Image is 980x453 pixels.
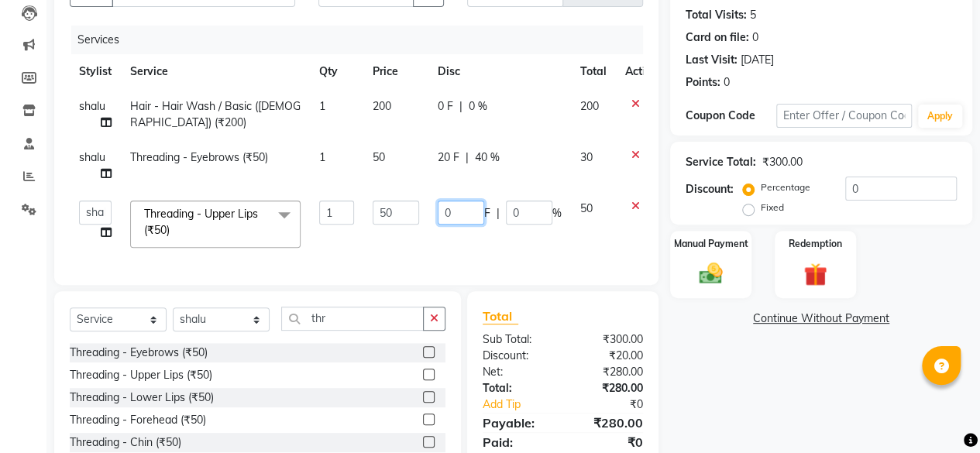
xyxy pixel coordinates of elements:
[79,150,105,164] span: shalu
[552,205,562,221] span: %
[692,260,730,287] img: _cash.svg
[70,390,214,406] div: Threading - Lower Lips (₹50)
[686,108,776,124] div: Coupon Code
[471,380,563,396] div: Total:
[674,237,748,251] label: Manual Payment
[750,7,756,23] div: 5
[562,380,655,396] div: ₹280.00
[483,308,518,324] span: Total
[281,307,424,331] input: Search or Scan
[562,433,655,451] div: ₹0
[466,149,469,166] span: |
[571,54,616,89] th: Total
[471,433,563,451] div: Paid:
[761,180,810,194] label: Percentage
[789,237,842,251] label: Redemption
[373,99,391,113] span: 200
[130,150,268,164] span: Threading - Eyebrows (₹50)
[752,29,758,46] div: 0
[170,223,177,237] a: x
[469,98,487,115] span: 0 %
[363,54,428,89] th: Price
[580,150,593,164] span: 30
[580,99,599,113] span: 200
[79,99,105,113] span: shalu
[616,54,667,89] th: Action
[71,26,655,54] div: Services
[686,29,749,46] div: Card on file:
[686,181,734,197] div: Discount:
[428,54,571,89] th: Disc
[70,367,212,383] div: Threading - Upper Lips (₹50)
[471,414,563,432] div: Payable:
[484,205,490,221] span: F
[471,364,563,380] div: Net:
[562,331,655,348] div: ₹300.00
[70,54,121,89] th: Stylist
[796,260,834,289] img: _gift.svg
[471,396,578,413] a: Add Tip
[144,207,258,237] span: Threading - Upper Lips (₹50)
[562,348,655,364] div: ₹20.00
[686,74,720,91] div: Points:
[70,345,208,361] div: Threading - Eyebrows (₹50)
[319,99,325,113] span: 1
[776,104,912,128] input: Enter Offer / Coupon Code
[562,364,655,380] div: ₹280.00
[686,7,747,23] div: Total Visits:
[497,205,500,221] span: |
[580,201,593,215] span: 50
[459,98,462,115] span: |
[70,412,206,428] div: Threading - Forehead (₹50)
[438,98,453,115] span: 0 F
[438,149,459,166] span: 20 F
[918,105,962,128] button: Apply
[373,150,385,164] span: 50
[471,331,563,348] div: Sub Total:
[741,52,774,68] div: [DATE]
[686,154,756,170] div: Service Total:
[70,434,181,451] div: Threading - Chin (₹50)
[578,396,655,413] div: ₹0
[130,99,301,129] span: Hair - Hair Wash / Basic ([DEMOGRAPHIC_DATA]) (₹200)
[761,201,784,214] label: Fixed
[686,52,738,68] div: Last Visit:
[673,311,969,327] a: Continue Without Payment
[762,154,803,170] div: ₹300.00
[475,149,500,166] span: 40 %
[121,54,310,89] th: Service
[562,414,655,432] div: ₹280.00
[319,150,325,164] span: 1
[471,348,563,364] div: Discount:
[310,54,363,89] th: Qty
[724,74,730,91] div: 0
